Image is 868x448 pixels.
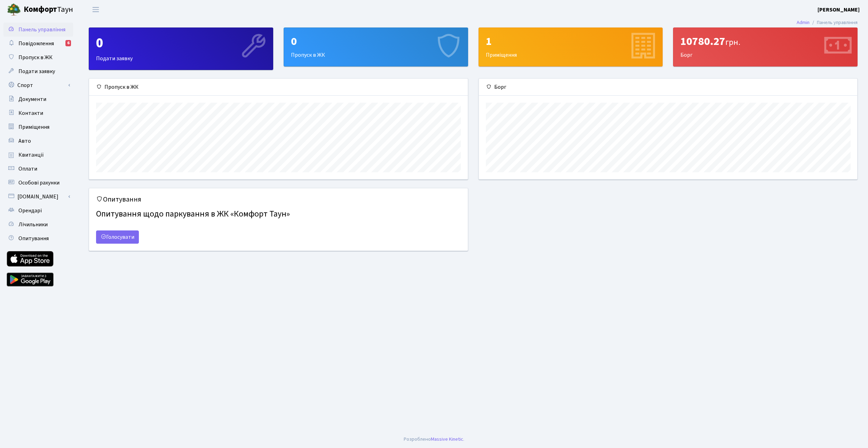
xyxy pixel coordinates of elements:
div: Борг [479,79,858,96]
div: Приміщення [479,28,663,66]
span: Квитанції [18,151,44,159]
h4: Опитування щодо паркування в ЖК «Комфорт Таун» [96,206,461,222]
a: Спорт [3,78,73,92]
a: Пропуск в ЖК [3,50,73,64]
a: Приміщення [3,120,73,134]
a: 0Подати заявку [89,27,273,70]
span: Подати заявку [18,68,55,75]
span: Особові рахунки [18,179,60,187]
span: Приміщення [18,123,49,131]
nav: breadcrumb [786,15,868,30]
a: [PERSON_NAME] [818,6,860,14]
a: 0Пропуск в ЖК [284,27,468,66]
a: Лічильники [3,218,73,231]
a: Подати заявку [3,64,73,78]
a: Контакти [3,106,73,120]
div: 1 [486,35,656,48]
div: 0 [291,35,461,48]
h5: Опитування [96,195,461,204]
a: 1Приміщення [479,27,663,66]
li: Панель управління [810,19,858,26]
div: 10780.27 [680,35,850,48]
span: Авто [18,137,31,145]
span: Опитування [18,235,49,242]
a: Опитування [3,231,73,245]
a: Особові рахунки [3,176,73,190]
div: 6 [65,40,71,46]
a: Квитанції [3,148,73,162]
span: грн. [725,36,740,48]
a: Оплати [3,162,73,176]
div: Подати заявку [89,28,273,70]
button: Переключити навігацію [87,4,104,15]
a: Admin [797,19,810,26]
span: Таун [24,4,73,16]
span: Оплати [18,165,37,173]
span: Орендарі [18,207,42,214]
img: logo.png [7,3,21,17]
b: Комфорт [24,4,57,15]
a: Повідомлення6 [3,37,73,50]
a: Документи [3,92,73,106]
a: Авто [3,134,73,148]
span: Контакти [18,109,43,117]
span: Повідомлення [18,40,54,47]
div: 0 [96,35,266,52]
a: [DOMAIN_NAME] [3,190,73,204]
a: Розроблено [404,435,431,443]
div: Пропуск в ЖК [284,28,468,66]
a: Голосувати [96,230,139,244]
div: Борг [673,28,857,66]
b: [PERSON_NAME] [818,6,860,14]
a: Massive Kinetic [431,435,463,443]
div: Пропуск в ЖК [89,79,468,96]
div: . [404,435,464,443]
span: Пропуск в ЖК [18,54,53,61]
span: Лічильники [18,221,48,228]
a: Орендарі [3,204,73,218]
span: Панель управління [18,26,65,33]
span: Документи [18,95,46,103]
a: Панель управління [3,23,73,37]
